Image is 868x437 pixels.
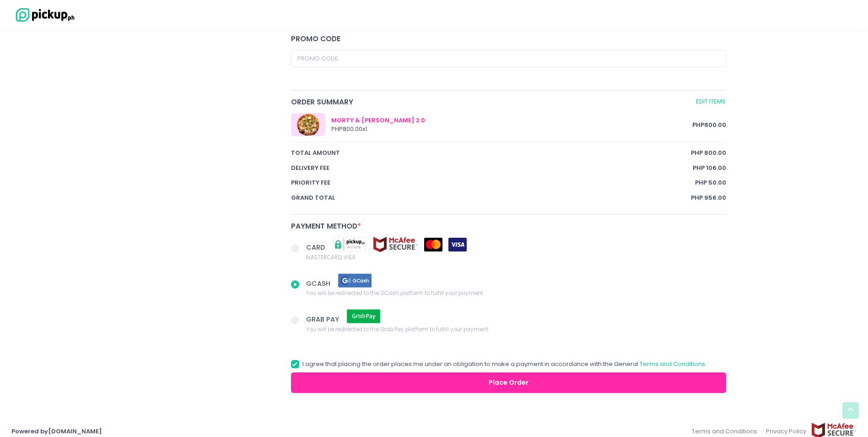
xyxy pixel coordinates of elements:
div: MORTY & [PERSON_NAME] 2.0 [331,116,693,125]
a: Edit Items [695,97,726,107]
span: total amount [291,148,691,158]
div: PHP 800.00 x 1 [331,125,693,134]
span: GRAB PAY [306,315,341,324]
span: MASTERCARD, VISA [306,252,467,262]
span: Delivery Fee [291,164,693,173]
img: visa [448,238,467,251]
a: Powered by[DOMAIN_NAME] [11,427,102,436]
span: PHP 956.00 [691,193,726,202]
button: Place Order [291,372,727,393]
span: CARD [306,243,327,252]
input: Promo Code [291,50,727,67]
span: Grand total [291,193,691,202]
img: grab pay [341,308,387,324]
span: PHP 106.00 [693,164,726,173]
span: You will be redirected to the Grab Pay platform to fulfill your payment. [306,324,489,333]
img: gcash [332,273,378,289]
span: You will be redirected to the GCash platform to fulfill your payment. [306,289,484,298]
img: pickupsecure [327,236,372,252]
img: logo [11,7,75,23]
span: GCASH [306,279,332,288]
div: Promo code [291,33,727,44]
span: Order Summary [291,97,694,107]
span: PHP 800.00 [691,148,726,158]
div: Payment Method [291,221,727,231]
span: Priority Fee [291,178,695,187]
label: I agree that placing the order places me under an obligation to make a payment in accordance with... [291,360,706,369]
img: mastercard [424,238,442,251]
span: PHP 50.00 [695,178,726,187]
img: mcafee-secure [372,236,418,252]
a: Terms and Conditions [640,360,705,368]
span: PHP 800.00 [692,120,726,130]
